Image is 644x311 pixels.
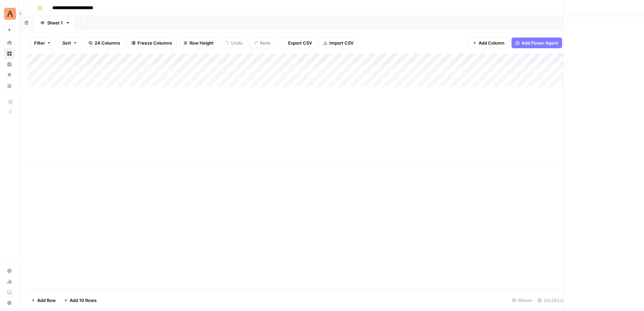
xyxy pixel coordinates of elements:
[4,298,15,308] button: Help + Support
[47,19,63,26] div: Sheet 1
[179,38,218,48] button: Row Height
[62,40,71,46] span: Sort
[4,80,15,91] a: Your Data
[4,48,15,59] a: Browse
[231,40,243,46] span: Undo
[4,59,15,70] a: Insights
[30,38,55,48] button: Filter
[4,8,16,20] img: Animalz Logo
[4,5,15,22] button: Workspace: Animalz
[4,276,15,287] a: Usage
[138,40,172,46] span: Freeze Columns
[288,40,312,46] span: Export CSV
[37,297,56,304] span: Add Row
[58,38,82,48] button: Sort
[4,38,15,48] a: Home
[4,265,15,276] a: Settings
[250,38,275,48] button: Redo
[260,40,271,46] span: Redo
[27,295,60,306] button: Add Row
[70,297,97,304] span: Add 10 Rows
[221,38,247,48] button: Undo
[95,40,120,46] span: 24 Columns
[278,38,316,48] button: Export CSV
[127,38,176,48] button: Freeze Columns
[4,70,15,80] a: Opportunities
[34,16,76,29] a: Sheet 1
[60,295,101,306] button: Add 10 Rows
[4,287,15,298] a: Learning Hub
[84,38,124,48] button: 24 Columns
[190,40,214,46] span: Row Height
[34,40,45,46] span: Filter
